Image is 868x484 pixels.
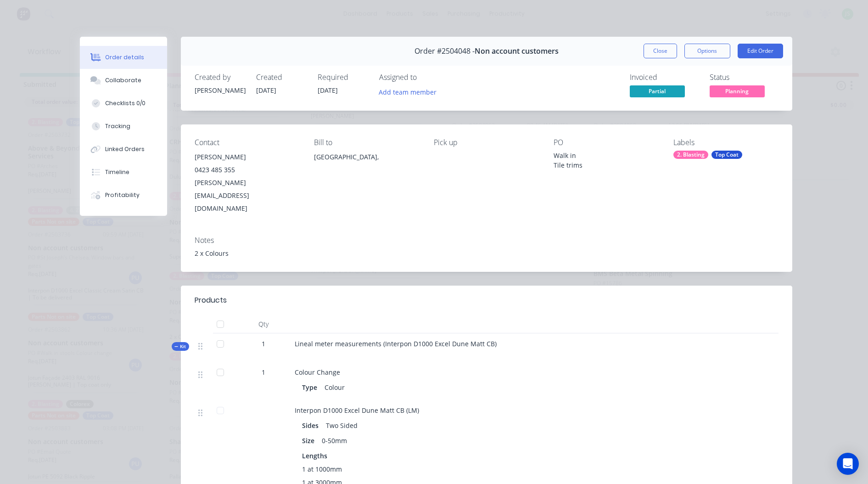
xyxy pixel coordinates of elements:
[195,151,300,163] div: [PERSON_NAME]
[80,184,167,207] button: Profitability
[644,44,677,58] button: Close
[630,73,699,82] div: Invoiced
[314,138,419,147] div: Bill to
[710,85,765,97] span: Planning
[414,47,475,56] span: Order #2504048 -
[105,191,140,199] div: Profitability
[105,99,146,107] div: Checklists 0/0
[321,381,348,394] div: Colour
[322,419,361,432] div: Two Sided
[318,86,338,95] span: [DATE]
[837,453,859,475] div: Open Intercom Messenger
[105,53,144,62] div: Order details
[379,85,442,98] button: Add team member
[195,85,245,95] div: [PERSON_NAME]
[256,73,307,82] div: Created
[105,76,141,84] div: Collaborate
[80,46,167,69] button: Order details
[236,315,291,333] div: Qty
[434,138,539,147] div: Pick up
[80,115,167,138] button: Tracking
[711,151,742,159] div: Top Coat
[314,151,419,163] div: [GEOGRAPHIC_DATA],
[172,342,189,351] div: Kit
[738,44,783,58] button: Edit Order
[174,343,186,350] span: Kit
[684,44,730,58] button: Options
[195,151,300,215] div: [PERSON_NAME]0423 485 355[PERSON_NAME][EMAIL_ADDRESS][DOMAIN_NAME]
[710,85,765,99] button: Planning
[318,434,351,447] div: 0-50mm
[302,419,322,432] div: Sides
[80,92,167,115] button: Checklists 0/0
[195,295,227,306] div: Products
[475,47,559,56] span: Non account customers
[314,151,419,180] div: [GEOGRAPHIC_DATA],
[295,406,419,415] span: Interpon D1000 Excel Dune Matt CB (LM)
[710,73,778,82] div: Status
[80,161,167,184] button: Timeline
[302,434,318,447] div: Size
[262,339,265,349] span: 1
[195,236,778,245] div: Notes
[295,368,340,377] span: Colour Change
[105,122,130,130] div: Tracking
[302,381,321,394] div: Type
[302,451,327,461] span: Lengths
[554,138,659,147] div: PO
[630,85,685,97] span: Partial
[195,176,300,215] div: [PERSON_NAME][EMAIL_ADDRESS][DOMAIN_NAME]
[302,464,342,474] span: 1 at 1000mm
[374,85,441,98] button: Add team member
[195,73,245,82] div: Created by
[256,86,276,95] span: [DATE]
[195,138,300,147] div: Contact
[295,339,497,348] span: Lineal meter measurements (Interpon D1000 Excel Dune Matt CB)
[195,248,778,258] div: 2 x Colours
[80,69,167,92] button: Collaborate
[105,168,129,176] div: Timeline
[673,151,708,159] div: 2. Blasting
[673,138,778,147] div: Labels
[379,73,471,82] div: Assigned to
[105,145,145,153] div: Linked Orders
[554,151,659,170] div: Walk in Tile trims
[195,163,300,176] div: 0423 485 355
[80,138,167,161] button: Linked Orders
[318,73,368,82] div: Required
[262,367,265,377] span: 1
